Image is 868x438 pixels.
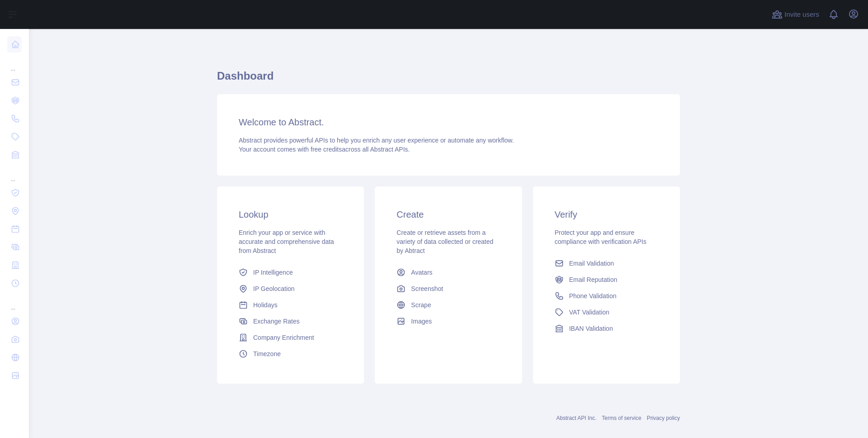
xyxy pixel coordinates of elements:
span: Holidays [253,300,278,309]
span: IP Intelligence [253,268,293,277]
a: Privacy policy [647,415,680,421]
h3: Lookup [239,208,342,221]
h3: Welcome to Abstract. [239,116,658,129]
span: Enrich your app or service with accurate and comprehensive data from Abstract [239,229,334,254]
a: Timezone [235,346,346,362]
a: Email Validation [551,255,662,271]
a: Holidays [235,297,346,313]
div: ... [7,54,22,72]
span: IP Geolocation [253,284,295,293]
a: Email Reputation [551,271,662,288]
span: Exchange Rates [253,317,300,326]
a: IBAN Validation [551,320,662,337]
span: Avatars [411,268,432,277]
span: IBAN Validation [569,324,613,333]
span: Images [411,317,432,326]
a: IP Intelligence [235,264,346,281]
a: Exchange Rates [235,313,346,329]
a: Terms of service [602,415,641,421]
a: IP Geolocation [235,281,346,297]
a: Company Enrichment [235,329,346,346]
span: Phone Validation [569,291,617,300]
span: Your account comes with across all Abstract APIs. [239,146,410,153]
span: Screenshot [411,284,443,293]
span: Protect your app and ensure compliance with verification APIs [555,229,646,245]
a: Screenshot [393,281,504,297]
a: Abstract API Inc. [557,415,597,421]
a: Avatars [393,264,504,281]
h3: Verify [555,208,658,221]
div: ... [7,165,22,183]
span: Email Validation [569,259,614,268]
a: VAT Validation [551,304,662,320]
span: Create or retrieve assets from a variety of data collected or created by Abtract [396,229,493,254]
span: free credits [311,146,342,153]
a: Images [393,313,504,329]
span: Scrape [411,300,431,309]
a: Phone Validation [551,288,662,304]
span: Company Enrichment [253,333,314,342]
span: Email Reputation [569,275,618,284]
span: Abstract provides powerful APIs to help you enrich any user experience or automate any workflow. [239,137,514,144]
a: Scrape [393,297,504,313]
span: Timezone [253,349,281,358]
span: VAT Validation [569,308,609,317]
span: Invite users [784,10,819,20]
h1: Dashboard [217,69,680,90]
div: ... [7,293,22,311]
h3: Create [396,208,500,221]
button: Invite users [770,7,821,22]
